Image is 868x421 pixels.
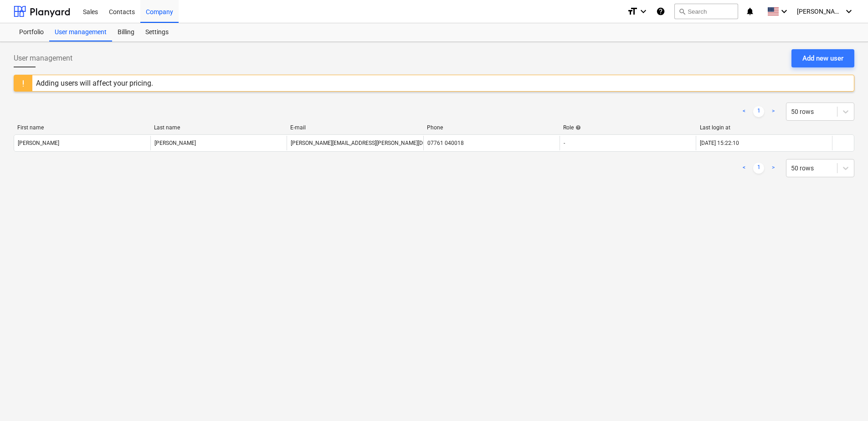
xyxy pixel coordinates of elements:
i: keyboard_arrow_down [843,6,854,17]
span: - [564,140,565,146]
i: notifications [745,6,755,17]
div: [DATE] 15:22:10 [700,140,739,146]
span: help [574,125,581,130]
div: E-mail [290,124,420,131]
div: Role [563,124,693,131]
a: Next page [768,106,779,117]
a: Next page [768,163,779,174]
div: 07761 040018 [427,140,464,146]
span: User management [14,53,72,64]
a: User management [49,23,112,41]
button: Search [674,4,738,19]
i: format_size [627,6,638,17]
i: Knowledge base [656,6,665,17]
span: search [678,8,686,15]
a: Previous page [739,163,750,174]
span: [PERSON_NAME] [797,8,842,15]
a: Previous page [739,106,750,117]
a: Billing [112,23,140,41]
a: Page 1 is your current page [753,106,764,117]
button: Add new user [791,49,854,67]
div: [PERSON_NAME] [154,140,196,146]
div: First name [17,124,147,131]
i: keyboard_arrow_down [638,6,649,17]
i: keyboard_arrow_down [779,6,790,17]
div: Add new user [802,52,843,64]
div: Last login at [700,124,829,131]
div: [PERSON_NAME][EMAIL_ADDRESS][PERSON_NAME][DOMAIN_NAME] [291,140,459,146]
a: Settings [140,23,174,41]
iframe: Chat Widget [822,377,868,421]
div: [PERSON_NAME] [18,140,59,146]
div: Phone [427,124,556,131]
a: Portfolio [14,23,49,41]
div: Last name [154,124,283,131]
div: Adding users will affect your pricing. [36,79,153,87]
a: Page 1 is your current page [753,163,764,174]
